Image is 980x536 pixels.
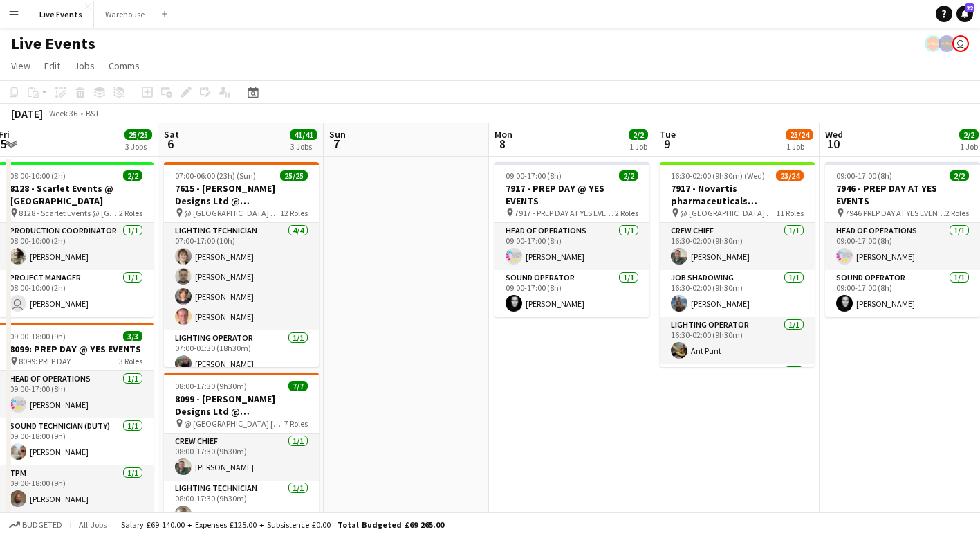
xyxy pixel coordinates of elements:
[175,170,256,181] span: 07:00-06:00 (23h) (Sun)
[329,128,346,141] span: Sun
[11,107,43,120] div: [DATE]
[86,108,100,118] div: BST
[619,170,638,181] span: 2/2
[121,519,444,530] div: Salary £69 140.00 + Expenses £125.00 + Subsistence £0.00 =
[68,57,100,75] a: Jobs
[164,162,319,367] app-job-card: 07:00-06:00 (23h) (Sun)25/257615 - [PERSON_NAME] Designs Ltd @ [GEOGRAPHIC_DATA] @ [GEOGRAPHIC_DA...
[74,60,95,72] span: Jobs
[825,182,980,207] h3: 7946 - PREP DAY AT YES EVENTS
[19,356,71,366] span: 8099: PREP DAY
[660,182,815,207] h3: 7917 - Novartis pharmaceuticals Corporation @ [GEOGRAPHIC_DATA]
[658,136,676,152] span: 9
[825,162,980,317] app-job-card: 09:00-17:00 (8h)2/27946 - PREP DAY AT YES EVENTS 7946 PREP DAY AT YES EVENTS2 RolesHead of Operat...
[164,393,319,418] h3: 8099 - [PERSON_NAME] Designs Ltd @ [GEOGRAPHIC_DATA]
[327,136,346,152] span: 7
[494,223,649,270] app-card-role: Head of Operations1/109:00-17:00 (8h)[PERSON_NAME]
[494,162,649,317] app-job-card: 09:00-17:00 (8h)2/27917 - PREP DAY @ YES EVENTS 7917 - PREP DAY AT YES EVENTS2 RolesHead of Opera...
[175,381,247,391] span: 08:00-17:30 (9h30m)
[284,418,308,429] span: 7 Roles
[776,170,804,181] span: 23/24
[164,330,319,377] app-card-role: Lighting Operator1/107:00-01:30 (18h30m)[PERSON_NAME]
[945,208,969,218] span: 2 Roles
[44,60,60,72] span: Edit
[125,141,151,152] div: 3 Jobs
[825,223,980,270] app-card-role: Head of Operations1/109:00-17:00 (8h)[PERSON_NAME]
[109,60,140,72] span: Comms
[123,170,142,181] span: 2/2
[10,331,66,341] span: 09:00-18:00 (9h)
[184,418,284,429] span: @ [GEOGRAPHIC_DATA] [GEOGRAPHIC_DATA] - 8099
[823,136,843,152] span: 10
[280,170,308,181] span: 25/25
[786,129,813,140] span: 23/24
[280,208,308,218] span: 12 Roles
[494,128,512,141] span: Mon
[10,170,66,181] span: 08:00-10:00 (2h)
[184,208,280,218] span: @ [GEOGRAPHIC_DATA] - 7615
[11,60,30,72] span: View
[671,170,765,181] span: 16:30-02:00 (9h30m) (Wed)
[46,108,80,118] span: Week 36
[164,182,319,207] h3: 7615 - [PERSON_NAME] Designs Ltd @ [GEOGRAPHIC_DATA]
[952,35,969,52] app-user-avatar: Ollie Rolfe
[629,141,647,152] div: 1 Job
[776,208,804,218] span: 11 Roles
[660,128,676,141] span: Tue
[11,33,95,54] h1: Live Events
[22,520,62,530] span: Budgeted
[680,208,776,218] span: @ [GEOGRAPHIC_DATA] - 7917
[39,57,66,75] a: Edit
[660,223,815,270] app-card-role: Crew Chief1/116:30-02:00 (9h30m)[PERSON_NAME]
[124,129,152,140] span: 25/25
[164,128,179,141] span: Sat
[28,1,94,28] button: Live Events
[950,170,969,181] span: 2/2
[164,223,319,330] app-card-role: Lighting Technician4/407:00-17:00 (10h)[PERSON_NAME][PERSON_NAME][PERSON_NAME][PERSON_NAME]
[959,129,979,140] span: 2/2
[786,141,813,152] div: 1 Job
[825,128,843,141] span: Wed
[836,170,892,181] span: 09:00-17:00 (8h)
[6,57,36,75] a: View
[660,162,815,367] app-job-card: 16:30-02:00 (9h30m) (Wed)23/247917 - Novartis pharmaceuticals Corporation @ [GEOGRAPHIC_DATA] @ [...
[162,136,179,152] span: 6
[492,136,512,152] span: 8
[825,270,980,317] app-card-role: Sound Operator1/109:00-17:00 (8h)[PERSON_NAME]
[845,208,945,218] span: 7946 PREP DAY AT YES EVENTS
[925,35,941,52] app-user-avatar: Alex Gill
[164,434,319,481] app-card-role: Crew Chief1/108:00-17:30 (9h30m)[PERSON_NAME]
[660,317,815,364] app-card-role: Lighting Operator1/116:30-02:00 (9h30m)Ant Punt
[94,1,156,28] button: Warehouse
[939,35,955,52] app-user-avatar: Production Managers
[19,208,119,218] span: 8128 - Scarlet Events @ [GEOGRAPHIC_DATA]
[76,519,109,530] span: All jobs
[103,57,145,75] a: Comms
[7,517,64,533] button: Budgeted
[338,519,444,530] span: Total Budgeted £69 265.00
[123,331,142,341] span: 3/3
[660,270,815,317] app-card-role: Job Shadowing1/116:30-02:00 (9h30m)[PERSON_NAME]
[290,141,317,152] div: 3 Jobs
[960,141,978,152] div: 1 Job
[956,6,973,22] a: 22
[515,208,615,218] span: 7917 - PREP DAY AT YES EVENTS
[119,208,142,218] span: 2 Roles
[506,170,562,181] span: 09:00-17:00 (8h)
[965,3,974,12] span: 22
[164,481,319,528] app-card-role: Lighting Technician1/108:00-17:30 (9h30m)[PERSON_NAME]
[629,129,648,140] span: 2/2
[494,270,649,317] app-card-role: Sound Operator1/109:00-17:00 (8h)[PERSON_NAME]
[494,182,649,207] h3: 7917 - PREP DAY @ YES EVENTS
[119,356,142,366] span: 3 Roles
[615,208,638,218] span: 2 Roles
[290,129,317,140] span: 41/41
[288,381,308,391] span: 7/7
